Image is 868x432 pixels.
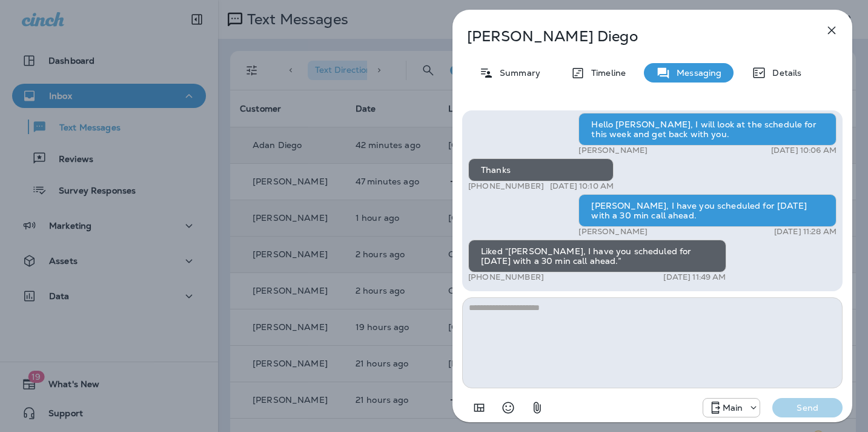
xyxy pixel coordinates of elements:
[494,68,540,78] p: Summary
[766,68,801,78] p: Details
[671,68,721,78] p: Messaging
[550,181,614,191] p: [DATE] 10:10 AM
[578,146,648,155] p: [PERSON_NAME]
[496,396,520,420] button: Select an emoji
[774,227,837,237] p: [DATE] 11:28 AM
[468,240,726,272] div: Liked “[PERSON_NAME], I have you scheduled for [DATE] with a 30 min call ahead.”
[468,158,614,181] div: Thanks
[468,181,544,191] p: [PHONE_NUMBER]
[578,194,837,227] div: [PERSON_NAME], I have you scheduled for [DATE] with a 30 min call ahead.
[703,400,760,415] div: +1 (817) 482-3792
[578,113,837,146] div: Hello [PERSON_NAME], I will look at the schedule for this week and get back with you.
[468,272,544,282] p: [PHONE_NUMBER]
[467,28,798,45] p: [PERSON_NAME] Diego
[771,146,837,155] p: [DATE] 10:06 AM
[578,227,648,237] p: [PERSON_NAME]
[585,68,626,78] p: Timeline
[467,396,491,420] button: Add in a premade template
[663,272,726,282] p: [DATE] 11:49 AM
[723,403,743,413] p: Main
